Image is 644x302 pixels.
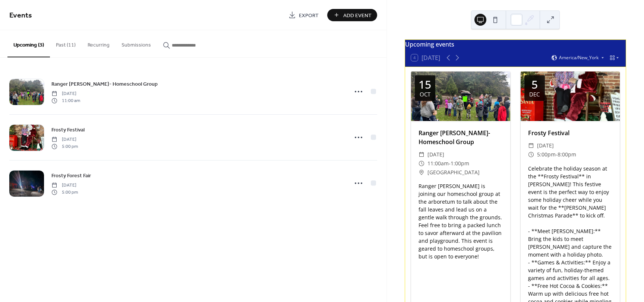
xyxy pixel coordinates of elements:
[451,159,469,168] span: 1:00pm
[537,150,556,159] span: 5:00pm
[51,97,80,104] span: 11:00 am
[343,12,372,19] span: Add Event
[556,150,558,159] span: -
[51,80,158,88] span: Ranger [PERSON_NAME]- Homeschool Group
[419,159,424,168] div: ​
[51,126,85,134] span: Frosty Festival
[411,182,510,260] div: Ranger [PERSON_NAME] is joining our homeschool group at the arboretum to talk about the fall leav...
[427,168,480,177] span: [GEOGRAPHIC_DATA]
[419,168,424,177] div: ​
[82,30,116,57] button: Recurring
[51,189,78,195] span: 5:00 pm
[427,159,449,168] span: 11:00am
[51,172,91,180] span: Frosty Forest Fair
[537,141,554,150] span: [DATE]
[419,150,424,159] div: ​
[51,182,78,189] span: [DATE]
[529,92,540,97] div: Dec
[51,125,85,134] a: Frosty Festival
[283,9,324,21] a: Export
[521,128,620,137] div: Frosty Festival
[7,30,50,57] button: Upcoming (3)
[449,159,451,168] span: -
[51,143,78,150] span: 5:00 pm
[327,9,377,21] button: Add Event
[51,136,78,143] span: [DATE]
[9,8,32,23] span: Events
[558,150,576,159] span: 8:00pm
[405,40,626,49] div: Upcoming events
[411,128,510,146] div: Ranger [PERSON_NAME]- Homeschool Group
[419,79,431,90] div: 15
[559,55,599,60] span: America/New_York
[299,12,319,19] span: Export
[51,90,80,97] span: [DATE]
[427,150,444,159] span: [DATE]
[420,92,430,97] div: Oct
[528,141,534,150] div: ​
[528,150,534,159] div: ​
[51,171,91,180] a: Frosty Forest Fair
[116,30,157,57] button: Submissions
[531,79,538,90] div: 5
[51,80,158,88] a: Ranger [PERSON_NAME]- Homeschool Group
[50,30,82,57] button: Past (11)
